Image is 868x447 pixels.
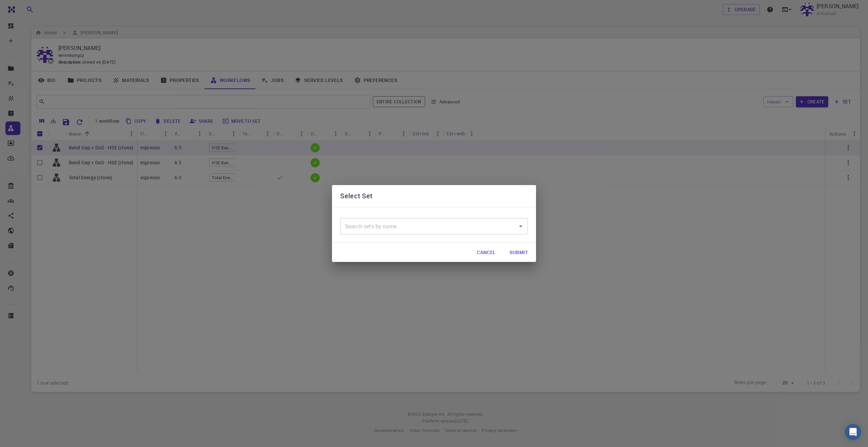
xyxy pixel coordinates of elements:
[845,424,861,440] div: Open Intercom Messenger
[343,220,515,233] input: Search sets by name...
[471,246,501,259] button: Cancel
[15,5,39,11] span: Support
[516,221,525,231] button: Open
[340,191,373,201] h6: Select Set
[504,246,533,259] button: Submit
